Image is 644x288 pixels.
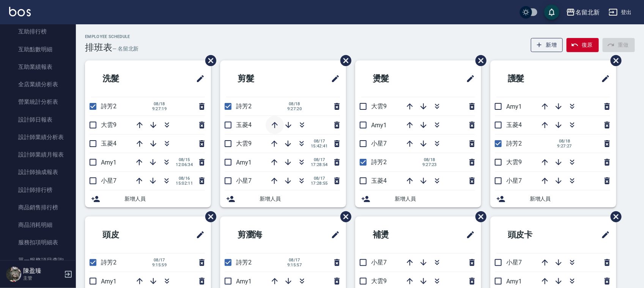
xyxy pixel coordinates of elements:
[506,121,522,128] span: 玉菱4
[91,221,161,248] h2: 頭皮
[85,34,139,39] h2: Employee Schedule
[490,190,616,207] div: 新增人員
[176,162,193,167] span: 12:06:34
[112,45,139,53] h6: — 名留北新
[531,38,563,52] button: 新增
[597,226,610,244] span: 修改班表的標題
[236,177,252,184] span: 小星7
[371,122,387,129] span: Amy1
[597,70,610,88] span: 修改班表的標題
[311,162,328,167] span: 17:28:54
[3,199,73,216] a: 商品銷售排行榜
[361,65,431,92] h2: 燙髮
[151,258,168,263] span: 08/17
[563,5,603,20] button: 名留北新
[151,101,168,106] span: 08/18
[3,128,73,146] a: 設計師業績分析表
[151,106,168,111] span: 9:27:19
[286,263,303,267] span: 9:15:57
[176,176,193,181] span: 08/16
[23,267,62,275] h5: 陳盈臻
[371,259,387,266] span: 小星7
[176,157,193,162] span: 08/15
[226,65,296,92] h2: 剪髮
[3,76,73,93] a: 全店業績分析表
[101,121,117,128] span: 大雲9
[421,162,438,167] span: 9:27:23
[236,259,252,266] span: 詩芳2
[286,106,303,111] span: 9:27:20
[151,263,168,267] span: 9:15:59
[506,278,522,285] span: Amy1
[176,181,193,186] span: 15:02:11
[85,190,211,207] div: 新增人員
[461,70,475,88] span: 修改班表的標題
[326,226,340,244] span: 修改班表的標題
[191,226,205,244] span: 修改班表的標題
[101,259,117,266] span: 詩芳2
[496,65,566,92] h2: 護髮
[286,101,303,106] span: 08/18
[506,103,522,110] span: Amy1
[3,58,73,76] a: 互助業績報表
[461,226,475,244] span: 修改班表的標題
[371,140,387,147] span: 小星7
[236,278,252,285] span: Amy1
[470,206,488,228] span: 刪除班表
[355,190,481,207] div: 新增人員
[3,163,73,181] a: 設計師抽成報表
[335,49,353,72] span: 刪除班表
[371,277,387,285] span: 大雲9
[496,221,570,248] h2: 頭皮卡
[23,275,62,282] p: 主管
[556,144,573,149] span: 9:27:27
[371,158,387,166] span: 詩芳2
[506,259,522,266] span: 小星7
[3,216,73,234] a: 商品消耗明細
[124,195,205,203] span: 新增人員
[371,103,387,110] span: 大雲9
[3,111,73,128] a: 設計師日報表
[3,234,73,251] a: 服務扣項明細表
[506,177,522,184] span: 小星7
[3,181,73,199] a: 設計師排行榜
[3,23,73,40] a: 互助排行榜
[606,5,635,19] button: 登出
[236,140,252,147] span: 大雲9
[311,176,328,181] span: 08/17
[544,5,559,20] button: save
[101,140,117,147] span: 玉菱4
[335,206,353,228] span: 刪除班表
[101,278,117,285] span: Amy1
[191,70,205,88] span: 修改班表的標題
[85,42,112,53] h3: 排班表
[101,159,117,166] span: Amy1
[91,65,161,92] h2: 洗髮
[605,206,623,228] span: 刪除班表
[371,177,387,184] span: 玉菱4
[3,93,73,111] a: 營業統計分析表
[9,7,31,16] img: Logo
[506,140,522,147] span: 詩芳2
[200,49,217,72] span: 刪除班表
[101,177,117,184] span: 小星7
[101,103,117,110] span: 詩芳2
[470,49,488,72] span: 刪除班表
[421,157,438,162] span: 08/18
[311,157,328,162] span: 08/17
[395,195,475,203] span: 新增人員
[3,252,73,269] a: 單一服務項目查詢
[530,195,610,203] span: 新增人員
[311,139,328,144] span: 08/17
[6,267,21,282] img: Person
[236,103,252,110] span: 詩芳2
[506,158,522,166] span: 大雲9
[556,139,573,144] span: 08/18
[605,49,623,72] span: 刪除班表
[311,181,328,186] span: 17:28:55
[3,146,73,163] a: 設計師業績月報表
[567,38,599,52] button: 復原
[220,190,346,207] div: 新增人員
[236,121,252,128] span: 玉菱4
[236,159,252,166] span: Amy1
